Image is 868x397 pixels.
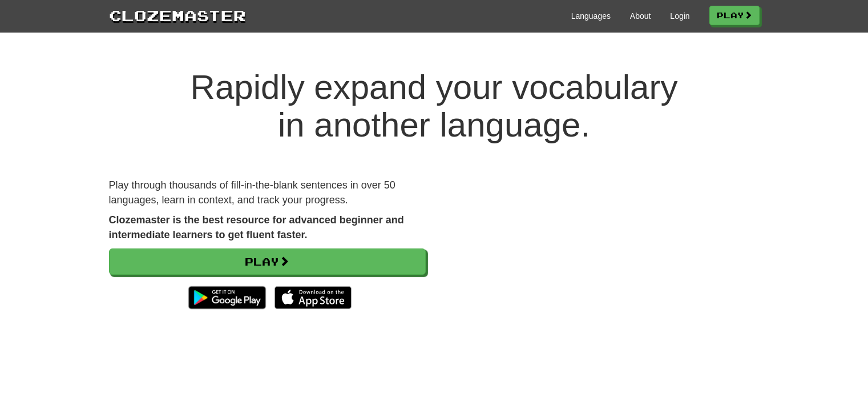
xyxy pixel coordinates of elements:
[709,6,760,25] a: Play
[109,214,404,240] strong: Clozemaster is the best resource for advanced beginner and intermediate learners to get fluent fa...
[571,10,611,22] a: Languages
[670,10,689,22] a: Login
[183,280,271,315] img: Get it on Google Play
[274,286,352,309] img: Download_on_the_App_Store_Badge_US-UK_135x40-25178aeef6eb6b83b96f5f2d004eda3bffbb37122de64afbaef7...
[109,178,426,207] p: Play through thousands of fill-in-the-blank sentences in over 50 languages, learn in context, and...
[109,248,426,275] a: Play
[109,5,246,26] a: Clozemaster
[630,10,651,22] a: About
